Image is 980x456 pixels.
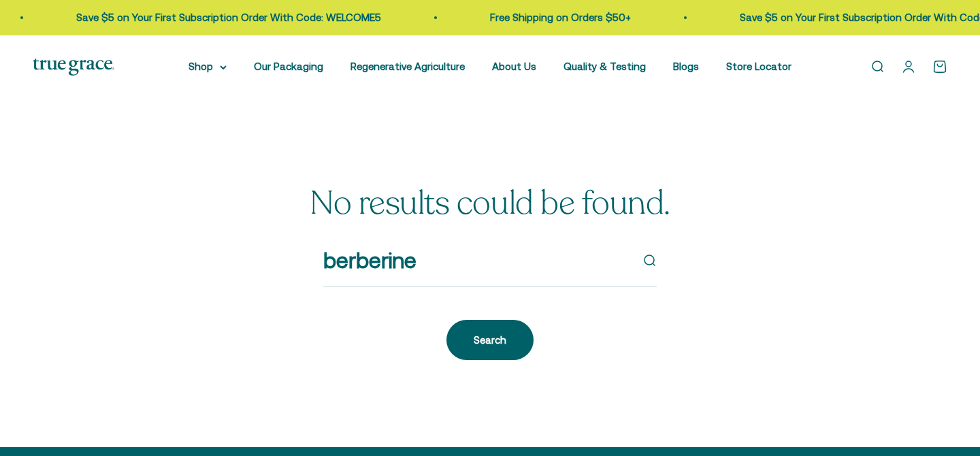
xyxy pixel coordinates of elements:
summary: Shop [189,59,227,75]
p: Save $5 on Your First Subscription Order With Code: WELCOME5 [552,10,857,26]
h1: No results could be found. [310,186,670,222]
a: Free Shipping on Orders $50+ [302,12,443,23]
input: Search [323,243,631,278]
a: Quality & Testing [563,61,646,72]
a: Regenerative Agriculture [350,61,465,72]
a: Our Packaging [254,61,323,72]
a: Blogs [673,61,699,72]
a: Store Locator [726,61,791,72]
div: Search [474,332,506,348]
button: Search [446,320,534,359]
a: About Us [492,61,536,72]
